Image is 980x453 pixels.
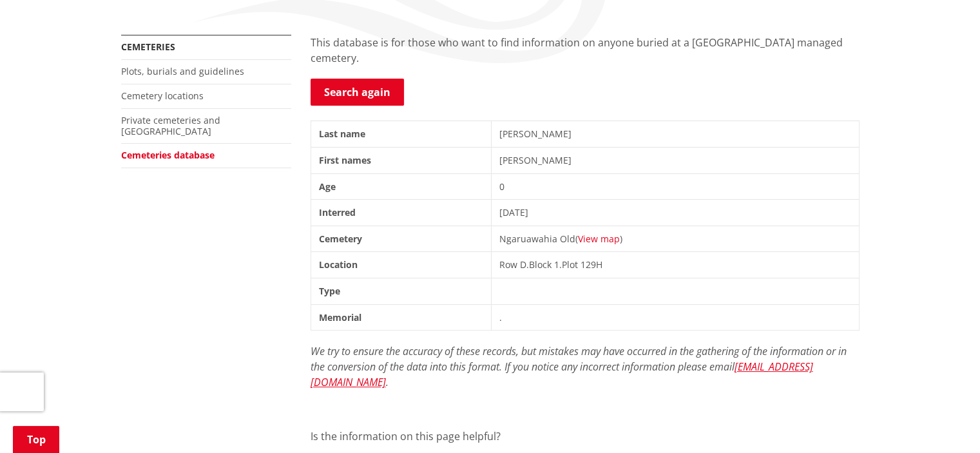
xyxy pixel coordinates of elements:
[311,304,491,331] th: Memorial
[311,200,491,226] th: Interred
[491,147,859,173] td: [PERSON_NAME]
[520,258,526,271] span: D
[491,304,859,331] td: .
[121,41,175,53] a: Cemeteries
[491,226,859,252] td: Ngaruawahia Old
[311,173,491,200] th: Age
[311,429,860,444] p: Is the information on this page helpful?
[121,114,220,137] a: Private cemeteries and [GEOGRAPHIC_DATA]
[13,426,59,453] a: Top
[311,344,847,389] em: We try to ensure the accuracy of these records, but mistakes may have occurred in the gathering o...
[311,360,813,389] a: [EMAIL_ADDRESS][DOMAIN_NAME]
[575,233,622,245] span: ( )
[499,258,517,271] span: Row
[562,258,578,271] span: Plot
[311,35,860,66] p: This database is for those who want to find information on anyone buried at a [GEOGRAPHIC_DATA] m...
[581,258,602,271] span: 129H
[121,65,244,77] a: Plots, burials and guidelines
[529,258,552,271] span: Block
[554,258,559,271] span: 1
[311,226,491,252] th: Cemetery
[121,149,215,161] a: Cemeteries database
[491,252,859,278] td: . .
[491,121,859,148] td: [PERSON_NAME]
[311,278,491,304] th: Type
[311,252,491,278] th: Location
[491,173,859,200] td: 0
[578,233,620,245] a: View map
[491,200,859,226] td: [DATE]
[311,147,491,173] th: First names
[921,399,967,445] iframe: Messenger Launcher
[311,79,404,106] a: Search again
[311,121,491,148] th: Last name
[121,90,204,102] a: Cemetery locations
